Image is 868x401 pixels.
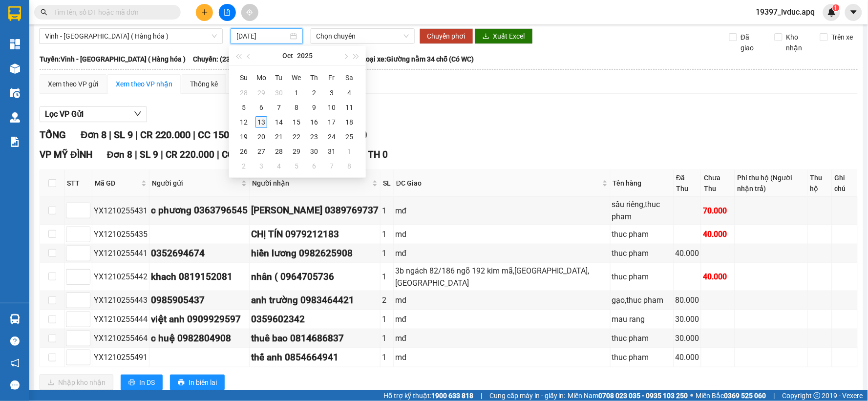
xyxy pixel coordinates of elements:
[10,380,20,390] span: message
[270,129,288,144] td: 2025-10-21
[114,129,133,141] span: SL 9
[676,294,700,306] div: 80.000
[251,227,379,242] div: CHỊ TÍN 0979212183
[140,129,191,141] span: CR 220.000
[382,228,392,240] div: 1
[326,102,338,113] div: 10
[235,144,253,159] td: 2025-10-26
[94,313,148,325] div: YX1210255444
[308,131,320,143] div: 23
[235,85,253,100] td: 2025-09-28
[273,102,285,113] div: 7
[48,79,98,89] div: Xem theo VP gửi
[305,144,323,159] td: 2025-10-30
[703,205,733,217] div: 70.000
[40,129,66,141] span: TỔNG
[255,102,267,113] div: 6
[305,129,323,144] td: 2025-10-23
[94,332,148,344] div: YX1210255464
[235,100,253,115] td: 2025-10-05
[814,392,821,399] span: copyright
[676,332,700,344] div: 30.000
[291,102,302,113] div: 8
[45,29,217,43] span: Vinh - Hà Nội ( Hàng hóa )
[92,197,149,225] td: YX1210255431
[94,351,148,363] div: YX1210255491
[270,144,288,159] td: 2025-10-28
[135,149,137,160] span: |
[308,116,320,128] div: 16
[190,79,218,89] div: Thống kê
[382,247,392,259] div: 1
[246,9,253,16] span: aim
[92,329,149,348] td: YX1210255464
[737,32,767,53] span: Đã giao
[340,129,358,144] td: 2025-10-25
[834,4,838,11] span: 1
[291,160,302,172] div: 5
[273,87,285,99] div: 30
[288,100,305,115] td: 2025-10-08
[255,116,267,128] div: 13
[41,9,47,16] span: search
[612,247,672,259] div: thuc pham
[612,332,672,344] div: thuc pham
[724,392,766,400] strong: 0369 525 060
[288,70,305,85] th: We
[224,9,231,16] span: file-add
[420,28,473,44] button: Chuyển phơi
[343,87,355,99] div: 4
[395,294,609,306] div: md
[238,160,250,172] div: 2
[251,312,379,327] div: 0359602342
[64,170,92,197] th: STT
[166,149,214,160] span: CR 220.000
[151,203,248,218] div: c phương 0363796545
[251,270,379,284] div: nhân ( 0964705736
[291,146,302,157] div: 29
[235,70,253,85] th: Su
[395,313,609,325] div: mđ
[10,337,20,346] span: question-circle
[238,131,250,143] div: 19
[235,129,253,144] td: 2025-10-19
[396,178,600,189] span: ĐC Giao
[343,131,355,143] div: 25
[323,159,340,173] td: 2025-11-07
[270,115,288,129] td: 2025-10-14
[323,100,340,115] td: 2025-10-10
[431,392,473,400] strong: 1900 633 818
[40,106,147,122] button: Lọc VP Gửi
[107,149,133,160] span: Đơn 8
[94,228,148,240] div: YX1210255435
[305,159,323,173] td: 2025-11-06
[255,87,267,99] div: 29
[326,146,338,157] div: 31
[196,4,213,21] button: plus
[288,159,305,173] td: 2025-11-05
[193,54,264,64] span: Chuyến: (23:19 [DATE])
[483,33,489,41] span: download
[340,100,358,115] td: 2025-10-11
[152,178,239,189] span: Người gửi
[676,247,700,259] div: 40.000
[395,228,609,240] div: md
[827,8,836,17] img: icon-new-feature
[253,159,270,173] td: 2025-11-03
[849,8,858,17] span: caret-down
[255,131,267,143] div: 20
[612,228,672,240] div: thuc pham
[253,144,270,159] td: 2025-10-27
[151,246,248,261] div: 0352694674
[489,390,566,401] span: Cung cấp máy in - giấy in:
[291,131,302,143] div: 22
[288,85,305,100] td: 2025-10-01
[193,129,195,141] span: |
[326,160,338,172] div: 7
[288,144,305,159] td: 2025-10-29
[326,116,338,128] div: 17
[238,116,250,128] div: 12
[161,149,163,160] span: |
[251,246,379,261] div: hiền lương 0982625908
[395,351,609,363] div: md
